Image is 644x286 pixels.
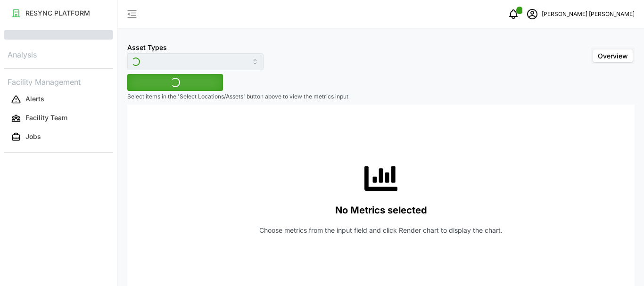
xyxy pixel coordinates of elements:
[4,90,113,109] a: Alerts
[523,5,542,24] button: schedule
[542,10,635,19] p: [PERSON_NAME] [PERSON_NAME]
[4,110,113,127] button: Facility Team
[4,109,113,128] a: Facility Team
[4,91,113,108] button: Alerts
[4,47,113,61] p: Analysis
[4,4,113,23] a: RESYNC PLATFORM
[335,203,427,218] p: No Metrics selected
[4,129,113,146] button: Jobs
[25,8,90,18] p: RESYNC PLATFORM
[4,74,113,88] p: Facility Management
[598,52,628,60] span: Overview
[4,128,113,147] a: Jobs
[25,94,44,104] p: Alerts
[259,226,503,235] p: Choose metrics from the input field and click Render chart to display the chart.
[127,42,167,53] label: Asset Types
[4,5,113,22] button: RESYNC PLATFORM
[127,93,635,101] p: Select items in the 'Select Locations/Assets' button above to view the metrics input
[25,113,67,123] p: Facility Team
[504,5,523,24] button: notifications
[25,132,41,141] p: Jobs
